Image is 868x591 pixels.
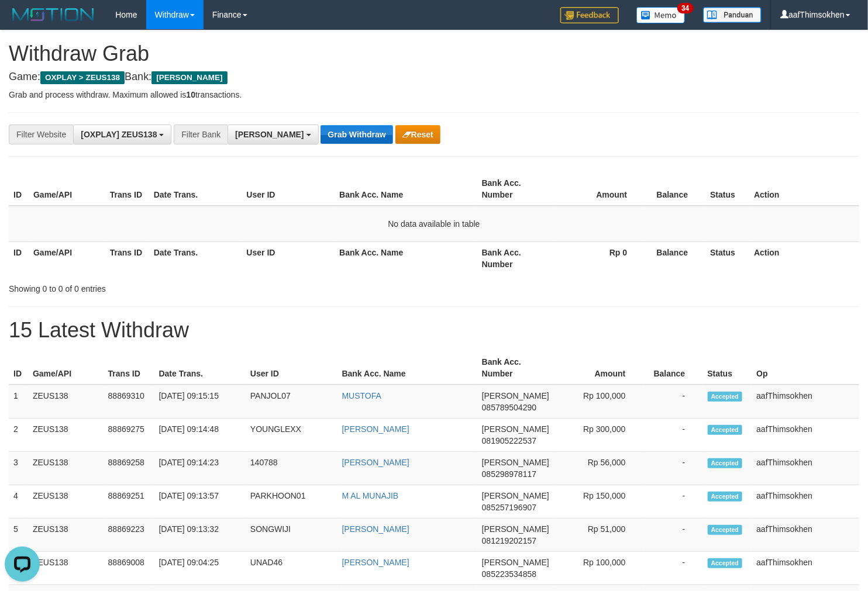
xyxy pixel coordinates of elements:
[708,558,743,568] span: Accepted
[335,241,477,275] th: Bank Acc. Name
[104,385,154,419] td: 88869310
[708,458,743,468] span: Accepted
[752,452,859,485] td: aafThimsokhen
[482,558,549,567] span: [PERSON_NAME]
[482,424,549,434] span: [PERSON_NAME]
[246,485,337,519] td: PARKHOON01
[9,452,28,485] td: 3
[477,172,554,206] th: Bank Acc. Number
[708,492,743,502] span: Accepted
[9,351,28,385] th: ID
[482,503,536,512] span: Copy 085257196907 to clipboard
[703,7,762,23] img: panduan.png
[29,172,105,206] th: Game/API
[154,385,246,419] td: [DATE] 09:15:15
[9,485,28,519] td: 4
[643,452,703,485] td: -
[235,130,304,139] span: [PERSON_NAME]
[677,3,693,13] span: 34
[9,125,73,144] div: Filter Website
[708,392,743,402] span: Accepted
[104,351,154,385] th: Trans ID
[104,519,154,552] td: 88869223
[643,351,703,385] th: Balance
[9,71,859,83] h4: Game: Bank:
[104,552,154,585] td: 88869008
[752,385,859,419] td: aafThimsokhen
[395,125,440,144] button: Reset
[154,452,246,485] td: [DATE] 09:14:23
[342,424,409,434] a: [PERSON_NAME]
[636,7,686,23] img: Button%20Memo.svg
[342,524,409,534] a: [PERSON_NAME]
[228,125,318,144] button: [PERSON_NAME]
[149,241,242,275] th: Date Trans.
[749,241,859,275] th: Action
[40,71,125,84] span: OXPLAY > ZEUS138
[643,519,703,552] td: -
[154,419,246,452] td: [DATE] 09:14:48
[335,172,477,206] th: Bank Acc. Name
[554,172,645,206] th: Amount
[645,172,705,206] th: Balance
[28,351,104,385] th: Game/API
[154,351,246,385] th: Date Trans.
[752,519,859,552] td: aafThimsokhen
[154,552,246,585] td: [DATE] 09:04:25
[703,351,752,385] th: Status
[482,458,549,467] span: [PERSON_NAME]
[28,552,104,585] td: ZEUS138
[28,452,104,485] td: ZEUS138
[28,485,104,519] td: ZEUS138
[104,452,154,485] td: 88869258
[104,419,154,452] td: 88869275
[9,385,28,419] td: 1
[482,436,536,445] span: Copy 081905222537 to clipboard
[643,485,703,519] td: -
[477,351,554,385] th: Bank Acc. Number
[482,491,549,500] span: [PERSON_NAME]
[9,6,98,23] img: MOTION_logo.png
[645,241,705,275] th: Balance
[28,419,104,452] td: ZEUS138
[560,7,619,23] img: Feedback.jpg
[28,519,104,552] td: ZEUS138
[28,385,104,419] td: ZEUS138
[749,172,859,206] th: Action
[477,241,554,275] th: Bank Acc. Number
[151,71,227,84] span: [PERSON_NAME]
[342,558,409,567] a: [PERSON_NAME]
[708,525,743,535] span: Accepted
[482,569,536,579] span: Copy 085223534858 to clipboard
[554,519,643,552] td: Rp 51,000
[29,241,105,275] th: Game/API
[246,351,337,385] th: User ID
[246,419,337,452] td: YOUNGLEXX
[554,351,643,385] th: Amount
[9,89,859,101] p: Grab and process withdraw. Maximum allowed is transactions.
[9,172,29,206] th: ID
[337,351,477,385] th: Bank Acc. Name
[643,419,703,452] td: -
[482,403,536,412] span: Copy 085789504290 to clipboard
[554,485,643,519] td: Rp 150,000
[554,552,643,585] td: Rp 100,000
[9,42,859,65] h1: Withdraw Grab
[9,319,859,342] h1: 15 Latest Withdraw
[246,552,337,585] td: UNAD46
[482,469,536,479] span: Copy 085298978117 to clipboard
[149,172,242,206] th: Date Trans.
[154,519,246,552] td: [DATE] 09:13:32
[554,385,643,419] td: Rp 100,000
[9,419,28,452] td: 2
[752,485,859,519] td: aafThimsokhen
[9,241,29,275] th: ID
[81,130,157,139] span: [OXPLAY] ZEUS138
[643,385,703,419] td: -
[154,485,246,519] td: [DATE] 09:13:57
[246,385,337,419] td: PANJOL07
[246,519,337,552] td: SONGWIJI
[9,519,28,552] td: 5
[242,172,335,206] th: User ID
[482,536,536,545] span: Copy 081219202157 to clipboard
